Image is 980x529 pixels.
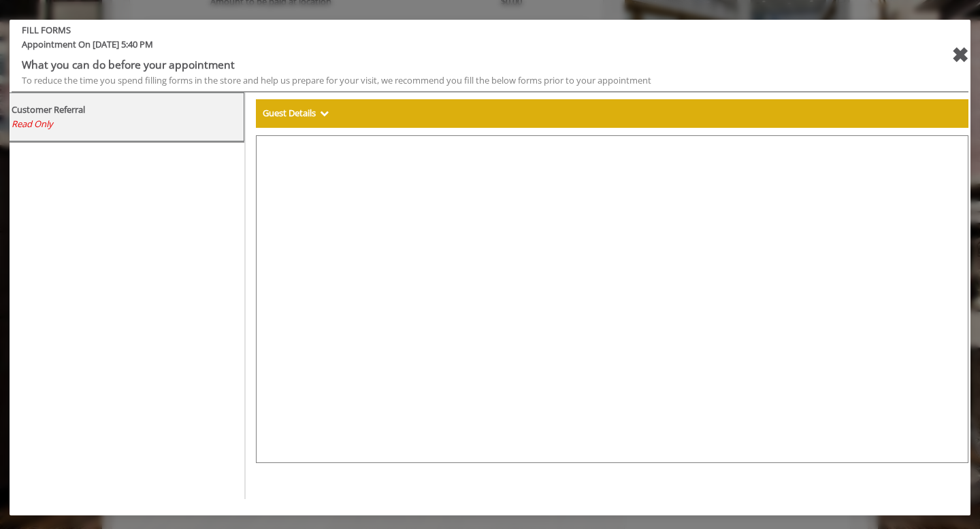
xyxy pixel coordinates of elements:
[12,37,887,57] span: Appointment On [DATE] 5:40 PM
[256,135,968,463] iframe: formsViewWeb
[12,103,85,116] b: Customer Referral
[256,99,968,128] div: Guest Details Show
[22,73,877,88] div: To reduce the time you spend filling forms in the store and help us prepare for your visit, we re...
[263,107,316,119] b: Guest Details
[951,39,968,71] div: close forms
[22,57,235,72] b: What you can do before your appointment
[12,118,53,130] span: Read Only
[12,23,887,37] b: FILL FORMS
[320,107,329,119] span: Show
